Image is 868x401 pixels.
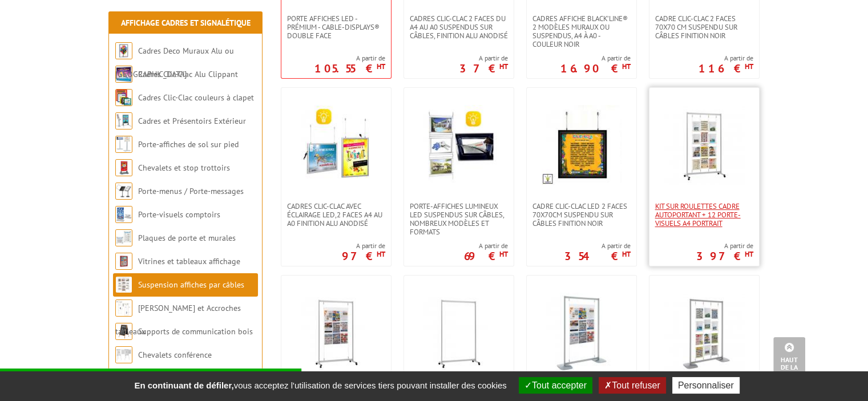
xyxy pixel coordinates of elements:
[138,186,244,196] a: Porte-menus / Porte-messages
[745,249,753,259] sup: HT
[138,280,244,290] a: Suspension affiches par câbles
[699,65,753,72] p: 116 €
[622,249,631,259] sup: HT
[342,241,385,250] span: A partir de
[281,14,391,40] a: Porte Affiches LED - Prémium - Cable-Displays® Double face
[115,299,132,317] img: Cimaises et Accroches tableaux
[655,14,753,40] span: Cadre Clic-Clac 2 faces 70x70 cm suspendu sur câbles finition noir
[649,202,759,228] a: Kit sur roulettes cadre autoportant + 12 porte-visuels A4 Portrait
[138,69,238,79] a: Cadres Clic-Clac Alu Clippant
[296,293,376,372] img: Kit sur roulettes pour cadre autoportant 9 visuels ( A4) sur câbles
[672,377,740,394] button: Personnaliser (fenêtre modale)
[560,65,631,72] p: 16.90 €
[410,14,508,40] span: Cadres Clic-Clac 2 faces du A4 au A0 suspendus sur câbles, finition alu anodisé
[138,139,239,149] a: Porte-affiches de sol sur pied
[115,303,241,337] a: [PERSON_NAME] et Accroches tableaux
[532,202,631,228] span: Cadre Clic-Clac LED 2 faces 70x70cm suspendu sur câbles finition noir
[138,350,212,360] a: Chevalets conférence
[115,136,132,153] img: Porte-affiches de sol sur pied
[121,18,251,28] a: Affichage Cadres et Signalétique
[622,62,631,71] sup: HT
[377,249,385,259] sup: HT
[287,202,385,228] span: Cadres clic-clac avec éclairage LED,2 Faces A4 au A0 finition Alu Anodisé
[527,202,636,228] a: Cadre Clic-Clac LED 2 faces 70x70cm suspendu sur câbles finition noir
[115,112,132,129] img: Cadres et Présentoirs Extérieur
[404,202,514,236] a: Porte-affiches lumineux LED suspendus sur câbles, nombreux modèles et formats
[314,54,385,63] span: A partir de
[564,253,631,260] p: 354 €
[459,65,508,72] p: 37 €
[773,337,805,384] a: Haut de la page
[342,253,385,260] p: 97 €
[696,253,753,260] p: 397 €
[115,42,132,59] img: Cadres Deco Muraux Alu ou Bois
[649,14,759,40] a: Cadre Clic-Clac 2 faces 70x70 cm suspendu sur câbles finition noir
[138,92,254,103] a: Cadres Clic-Clac couleurs à clapet
[419,293,499,372] img: Cadre autoportant pour systèmes à câbles sur roulettes
[296,105,376,185] img: Cadres clic-clac avec éclairage LED,2 Faces A4 au A0 finition Alu Anodisé
[599,377,665,394] button: Tout refuser
[138,163,230,173] a: Chevalets et stop trottoirs
[664,293,744,372] img: Kit sur socles fixes cadre autoportant 12 porte-visuels A4 portrait
[115,276,132,293] img: Suspension affiches par câbles
[499,249,508,259] sup: HT
[519,377,592,394] button: Tout accepter
[138,116,246,126] a: Cadres et Présentoirs Extérieur
[542,293,621,372] img: Kit sur socles fixes Cadre autoportant + 9 visuels (A4)
[287,14,385,40] span: Porte Affiches LED - Prémium - Cable-Displays® Double face
[115,346,132,363] img: Chevalets conférence
[419,105,499,185] img: Porte-affiches lumineux LED suspendus sur câbles, nombreux modèles et formats
[404,14,514,40] a: Cadres Clic-Clac 2 faces du A4 au A0 suspendus sur câbles, finition alu anodisé
[655,202,753,228] span: Kit sur roulettes cadre autoportant + 12 porte-visuels A4 Portrait
[115,206,132,223] img: Porte-visuels comptoirs
[281,202,391,228] a: Cadres clic-clac avec éclairage LED,2 Faces A4 au A0 finition Alu Anodisé
[134,380,233,390] strong: En continuant de défiler,
[314,65,385,72] p: 105.55 €
[542,105,621,185] img: Cadre Clic-Clac LED 2 faces 70x70cm suspendu sur câbles finition noir
[115,46,234,79] a: Cadres Deco Muraux Alu ou [GEOGRAPHIC_DATA]
[138,209,220,220] a: Porte-visuels comptoirs
[745,62,753,71] sup: HT
[699,54,753,63] span: A partir de
[560,54,631,63] span: A partir de
[664,105,744,185] img: Kit sur roulettes cadre autoportant + 12 porte-visuels A4 Portrait
[464,241,508,250] span: A partir de
[115,159,132,176] img: Chevalets et stop trottoirs
[115,89,132,106] img: Cadres Clic-Clac couleurs à clapet
[464,253,508,260] p: 69 €
[138,233,236,243] a: Plaques de porte et murales
[115,183,132,200] img: Porte-menus / Porte-messages
[115,229,132,246] img: Plaques de porte et murales
[377,62,385,71] sup: HT
[564,241,631,250] span: A partir de
[532,14,631,48] span: Cadres affiche Black’Line® 2 modèles muraux ou suspendus, A4 à A0 - couleur noir
[410,202,508,236] span: Porte-affiches lumineux LED suspendus sur câbles, nombreux modèles et formats
[459,54,508,63] span: A partir de
[138,326,253,337] a: Supports de communication bois
[115,253,132,270] img: Vitrines et tableaux affichage
[527,14,636,48] a: Cadres affiche Black’Line® 2 modèles muraux ou suspendus, A4 à A0 - couleur noir
[138,256,240,266] a: Vitrines et tableaux affichage
[128,380,512,390] span: vous acceptez l'utilisation de services tiers pouvant installer des cookies
[499,62,508,71] sup: HT
[696,241,753,250] span: A partir de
